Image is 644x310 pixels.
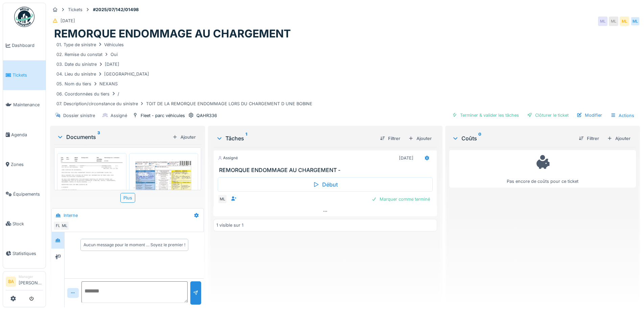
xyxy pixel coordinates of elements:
[13,191,43,197] span: Équipements
[218,155,238,161] div: Assigné
[630,17,640,26] div: ML
[84,242,185,248] div: Aucun message pour le moment … Soyez le premier !
[54,27,291,40] h1: REMORQUE ENDOMMAGE AU CHARGEMENT
[604,134,633,143] div: Ajouter
[3,209,46,238] a: Stock
[377,134,403,143] div: Filtrer
[56,71,149,77] div: 04. Lieu du sinistre [GEOGRAPHIC_DATA]
[406,134,434,143] div: Ajouter
[6,274,43,290] a: BA Manager[PERSON_NAME]
[218,194,227,204] div: ML
[56,81,118,87] div: 05. Nom du tiers NEXANS
[449,111,522,120] div: Terminer & valider les tâches
[59,155,125,240] img: dfo5oej471pv94i02vapgxxdc7jt
[245,134,247,142] sup: 1
[13,72,43,78] span: Tickets
[620,17,629,26] div: ML
[12,42,43,49] span: Dashboard
[3,120,46,149] a: Agenda
[3,90,46,120] a: Maintenance
[111,112,127,119] div: Assigné
[574,111,605,120] div: Modifier
[56,41,124,48] div: 01. Type de sinistre Véhicules
[452,134,573,142] div: Coûts
[131,155,197,248] img: 8n05edzhjx7tkhujh0pdvj81utl4
[3,149,46,179] a: Zones
[56,61,119,67] div: 03. Date du sinistre [DATE]
[13,250,43,257] span: Statistiques
[120,193,135,203] div: Plus
[56,91,119,97] div: 06. Coordonnées du tiers /
[3,31,46,60] a: Dashboard
[63,112,95,119] div: Dossier sinistre
[598,17,607,26] div: ML
[56,101,312,107] div: 07. Description/circonstance du sinistre TOIT DE LA REMORQUE ENDOMMAGE LORS DU CHARGEMENT D UNE B...
[56,51,118,58] div: 02. Remise du constat Oui
[97,133,100,141] sup: 3
[13,221,43,227] span: Stock
[13,102,43,108] span: Maintenance
[454,153,631,185] div: Pas encore de coûts pour ce ticket
[216,134,374,142] div: Tâches
[219,167,434,173] h3: REMORQUE ENDOMMAGE AU CHARGEMENT -
[11,132,43,138] span: Agenda
[64,212,78,219] div: Interne
[19,274,43,289] li: [PERSON_NAME]
[609,17,618,26] div: ML
[218,177,432,192] div: Début
[478,134,481,142] sup: 0
[170,133,198,142] div: Ajouter
[3,60,46,90] a: Tickets
[60,221,69,230] div: ML
[369,195,433,204] div: Marquer comme terminé
[53,221,63,230] div: FL
[11,161,43,168] span: Zones
[57,133,170,141] div: Documents
[68,6,82,13] div: Tickets
[141,112,185,119] div: Fleet - parc véhicules
[14,7,34,27] img: Badge_color-CXgf-gQk.svg
[61,18,75,24] div: [DATE]
[399,155,413,161] div: [DATE]
[196,112,217,119] div: QAHR336
[6,277,16,287] li: BA
[3,238,46,268] a: Statistiques
[3,179,46,209] a: Équipements
[216,222,243,228] div: 1 visible sur 1
[607,111,637,120] div: Actions
[19,274,43,279] div: Manager
[524,111,571,120] div: Clôturer le ticket
[90,6,141,13] strong: #2025/07/142/01498
[576,134,602,143] div: Filtrer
